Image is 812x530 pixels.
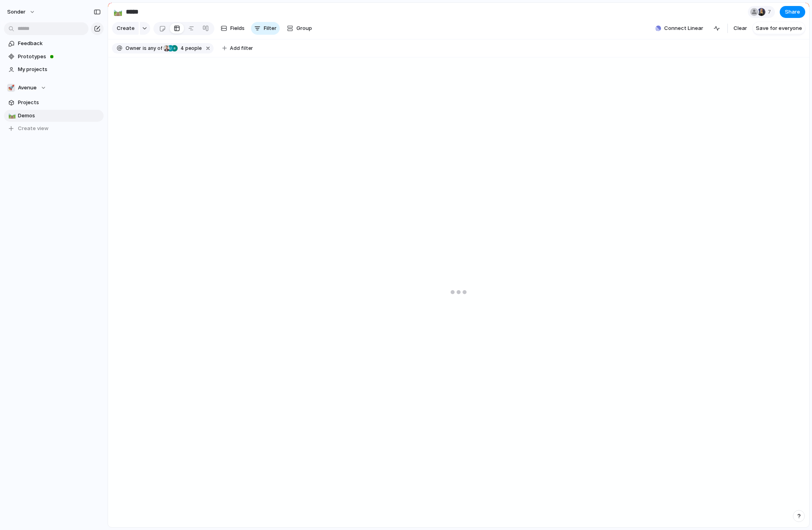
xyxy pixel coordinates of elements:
span: Share [785,8,800,16]
span: Filter [264,24,277,32]
span: Add filter [230,45,253,52]
span: Create [117,24,135,32]
span: Save for everyone [756,24,802,32]
a: Feedback [4,38,104,49]
a: 🛤️Demos [4,110,104,122]
button: Filter [251,22,280,35]
a: Prototypes [4,51,104,63]
span: 4 [178,45,185,51]
a: My projects [4,63,104,75]
button: Create view [4,123,104,134]
span: My projects [18,65,101,73]
button: Share [780,6,805,18]
span: Group [296,24,312,32]
button: sonder [4,6,39,18]
span: Feedback [18,40,101,47]
span: people [178,45,202,52]
div: 🛤️ [114,6,122,17]
div: 🛤️ [8,111,14,120]
span: any of [147,45,162,52]
button: 🚀Avenue [4,82,104,94]
span: Avenue [18,84,37,92]
span: Projects [18,99,101,107]
span: Demos [18,112,101,120]
button: Add filter [218,43,258,54]
button: 4 people [163,44,203,53]
button: isany of [141,44,164,53]
button: Connect Linear [652,22,706,34]
span: is [143,45,147,52]
span: sonder [7,8,25,16]
button: Fields [218,22,248,35]
span: Clear [734,24,747,32]
div: 🚀 [7,84,15,92]
button: Create [112,22,139,35]
button: Group [283,22,316,35]
button: Clear [730,22,750,35]
button: Save for everyone [753,22,805,35]
span: Connect Linear [664,24,703,32]
button: 🛤️ [112,6,124,18]
button: 🛤️ [7,112,15,120]
span: 7 [768,8,773,16]
span: Fields [230,24,245,32]
span: Prototypes [18,53,101,61]
span: Create view [18,125,49,132]
span: Owner [126,45,141,52]
a: Projects [4,97,104,109]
